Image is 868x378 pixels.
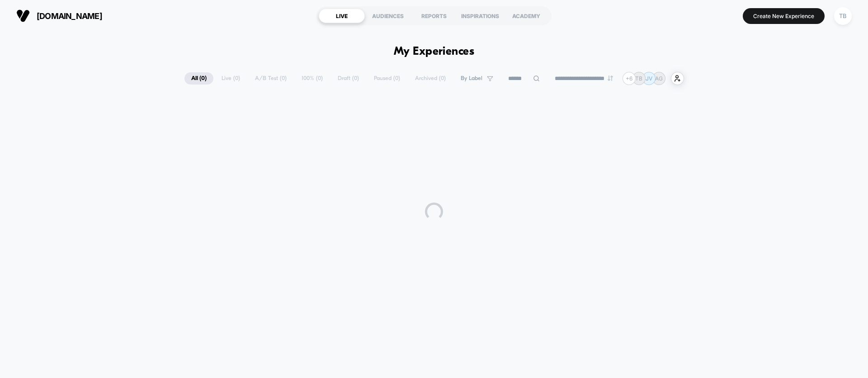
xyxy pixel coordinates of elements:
[831,7,854,25] button: TB
[411,9,457,23] div: REPORTS
[461,75,482,82] span: By Label
[646,75,652,82] p: JV
[16,9,30,23] img: Visually logo
[457,9,503,23] div: INSPIRATIONS
[608,76,613,81] img: end
[834,7,852,25] div: TB
[635,75,642,82] p: TB
[14,9,105,23] button: [DOMAIN_NAME]
[655,75,663,82] p: AG
[37,11,102,21] span: [DOMAIN_NAME]
[623,72,636,85] div: + 6
[743,8,825,24] button: Create New Experience
[394,45,475,58] h1: My Experiences
[184,72,213,85] span: All ( 0 )
[319,9,365,23] div: LIVE
[503,9,549,23] div: ACADEMY
[365,9,411,23] div: AUDIENCES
